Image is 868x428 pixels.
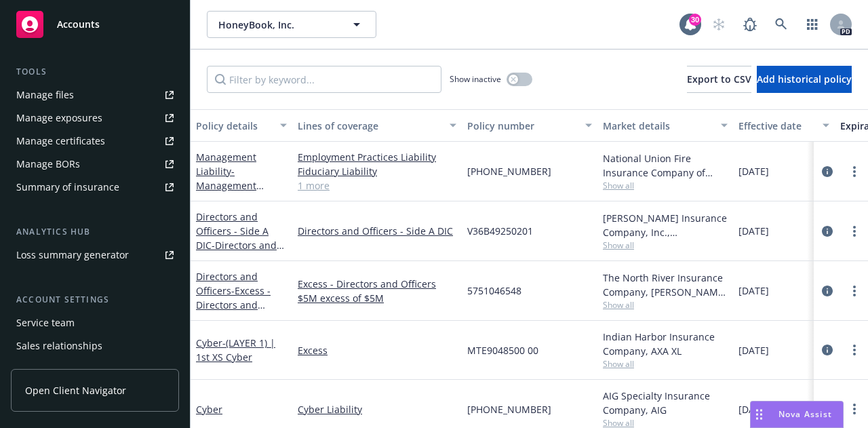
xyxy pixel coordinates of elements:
[603,299,728,311] span: Show all
[846,283,863,299] a: more
[846,401,863,417] a: more
[16,176,119,198] div: Summary of insurance
[738,119,814,133] div: Effective date
[846,163,863,180] a: more
[298,277,456,305] a: Excess - Directors and Officers $5M excess of $5M
[298,343,456,357] a: Excess
[16,312,75,334] div: Service team
[819,283,835,299] a: circleInformation
[603,239,728,251] span: Show all
[196,270,286,340] a: Directors and Officers
[196,336,275,364] span: - (LAYER 1) | 1st XS Cyber
[298,119,441,133] div: Lines of coverage
[298,224,456,238] a: Directors and Officers - Side A DIC
[207,11,376,38] button: HoneyBook, Inc.
[738,343,769,357] span: [DATE]
[196,403,222,416] a: Cyber
[462,109,597,142] button: Policy number
[799,11,826,38] a: Switch app
[689,14,701,26] div: 30
[298,150,456,164] a: Employment Practices Liability
[751,402,768,427] div: Drag to move
[778,408,832,420] span: Nova Assist
[467,164,551,178] span: [PHONE_NUMBER]
[11,176,179,198] a: Summary of insurance
[57,19,100,30] span: Accounts
[11,107,179,129] a: Manage exposures
[11,153,179,175] a: Manage BORs
[16,130,105,152] div: Manage certificates
[298,178,456,193] a: 1 more
[757,66,852,93] button: Add historical policy
[819,342,835,358] a: circleInformation
[11,312,179,334] a: Service team
[757,73,852,85] span: Add historical policy
[207,66,441,93] input: Filter by keyword...
[467,402,551,416] span: [PHONE_NUMBER]
[603,211,728,239] div: [PERSON_NAME] Insurance Company, Inc., [PERSON_NAME] Group, CRC Group
[603,330,728,358] div: Indian Harbor Insurance Company, AXA XL
[733,109,835,142] button: Effective date
[16,107,102,129] div: Manage exposures
[196,151,283,220] a: Management Liability
[819,223,835,239] a: circleInformation
[292,109,462,142] button: Lines of coverage
[11,84,179,106] a: Manage files
[687,73,751,85] span: Export to CSV
[11,225,179,239] div: Analytics hub
[196,284,286,340] span: - Excess - Directors and Officers $5M excess of $5M
[450,73,501,85] span: Show inactive
[218,18,336,32] span: HoneyBook, Inc.
[603,271,728,299] div: The North River Insurance Company, [PERSON_NAME] & [PERSON_NAME] ([GEOGRAPHIC_DATA]), CRC Group
[16,335,102,357] div: Sales relationships
[603,389,728,417] div: AIG Specialty Insurance Company, AIG
[16,84,74,106] div: Manage files
[750,401,844,428] button: Nova Assist
[603,119,713,133] div: Market details
[467,343,538,357] span: MTE9048500 00
[467,284,521,298] span: 5751046548
[738,164,769,178] span: [DATE]
[597,109,733,142] button: Market details
[768,11,795,38] a: Search
[25,383,126,397] span: Open Client Navigator
[196,336,275,364] a: Cyber
[846,223,863,239] a: more
[11,5,179,43] a: Accounts
[738,402,769,416] span: [DATE]
[603,180,728,191] span: Show all
[11,244,179,266] a: Loss summary generator
[11,335,179,357] a: Sales relationships
[11,293,179,307] div: Account settings
[603,358,728,370] span: Show all
[16,153,80,175] div: Manage BORs
[738,224,769,238] span: [DATE]
[705,11,732,38] a: Start snowing
[298,164,456,178] a: Fiduciary Liability
[736,11,764,38] a: Report a Bug
[11,130,179,152] a: Manage certificates
[196,239,287,266] span: - Directors and Officers - Side A DIC
[298,402,456,416] a: Cyber Liability
[846,342,863,358] a: more
[196,210,287,266] a: Directors and Officers - Side A DIC
[11,65,179,79] div: Tools
[467,119,577,133] div: Policy number
[603,151,728,180] div: National Union Fire Insurance Company of [GEOGRAPHIC_DATA], [GEOGRAPHIC_DATA], AIG
[738,284,769,298] span: [DATE]
[819,163,835,180] a: circleInformation
[16,244,129,266] div: Loss summary generator
[467,224,533,238] span: V36B49250201
[687,66,751,93] button: Export to CSV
